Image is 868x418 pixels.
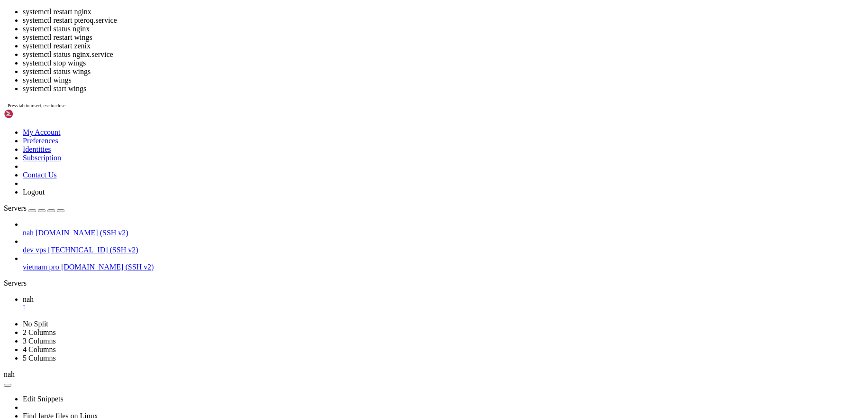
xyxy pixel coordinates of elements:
li: systemctl restart nginx [23,8,864,16]
x-row: Password: [4,260,744,267]
x-row: * Strictly confined Kubernetes makes edge and IoT secure. Learn how MicroK8s [4,111,744,118]
x-row: : $ systemctl restart nginx [4,303,744,310]
a: Identities [23,145,51,153]
a: 3 Columns [23,337,56,345]
li: systemctl start wings [23,84,864,93]
span: ~ [47,274,50,281]
span: ~ [47,303,50,309]
x-row: See [URL][DOMAIN_NAME] or run: sudo pro status [4,196,744,203]
x-row: Mem: 3.8Gi 695Mi 775Mi 3.3Mi 2.7Gi 3.1Gi [4,288,744,296]
a: 2 Columns [23,328,56,336]
x-row: IPv6 address for ens18: [TECHNICAL_ID] [4,89,744,96]
img: Shellngn [4,109,58,119]
a: No Split [23,320,48,328]
li: systemctl restart wings [23,33,864,42]
x-row: Users logged in: 0 [4,75,744,82]
x-row: Processes: 127 [4,68,744,75]
a: Logout [23,188,45,196]
li: systemctl status nginx.service [23,50,864,59]
x-row: [URL][DOMAIN_NAME] [4,132,744,139]
span: nah [23,295,34,303]
x-row: IPv6 address for ens18: [TECHNICAL_ID] [4,96,744,103]
a: 4 Columns [23,345,56,353]
a: My Account [23,128,61,136]
li: systemctl status nginx [23,25,864,33]
x-row: Last login: [DATE] from [TECHNICAL_ID] [4,224,744,232]
a: nah [23,295,864,312]
a: 5 Columns [23,354,56,362]
li: nah [DOMAIN_NAME] (SSH v2) [23,220,864,237]
li: systemctl status wings [23,67,864,76]
x-row: Swap usage: 0% [4,61,744,68]
x-row: Usage of /: 30.5% of 31.32GB [4,46,744,54]
span: [DOMAIN_NAME] (SSH v2) [36,229,128,237]
x-row: Password: [4,331,744,338]
li: systemctl restart pteroq.service [23,16,864,25]
span: dev vps [23,246,46,254]
x-row: Memory usage: 21% [4,54,744,61]
span: melan@server [4,303,44,309]
x-row: Authenticating as: melan [4,253,744,260]
a:  [23,304,864,312]
span: melan@server [4,232,44,238]
span: nah [4,370,15,378]
x-row: To see these additional updates run: apt list --upgradable [4,175,744,182]
li: vietnam pro [DOMAIN_NAME] (SSH v2) [23,254,864,271]
span: melan@server [4,274,44,281]
x-row: total used free shared buff/cache available [4,281,744,288]
x-row: IPv4 address for ens18: [TECHNICAL_ID] [4,82,744,89]
x-row: Authenticating as: melan [4,324,744,331]
x-row: Enable ESM Apps to receive additional future security updates. [4,189,744,196]
span: ==== AUTHENTICATION COMPLETE ==== [4,338,113,345]
span: ~ [47,232,50,238]
span: ==== AUTHENTICATING FOR org.freedesktop.systemd1.manage-units ==== [4,239,223,245]
x-row: Authentication is required to restart 'nginx.service'. [4,317,744,324]
a: Subscription [23,154,61,162]
x-row: 133 updates can be applied immediately. [4,160,744,167]
span: nah [23,229,34,237]
li: systemctl restart zenix [23,42,864,50]
x-row: : $ systemctl restart pteroq.service [4,232,744,239]
div: (26, 48) [93,345,96,353]
x-row: System information as of [DATE] [4,25,744,32]
x-row: 2 of these updates are standard security updates. [4,167,744,175]
li: systemctl stop wings [23,59,864,67]
x-row: : $ free -h [4,274,744,281]
x-row: System load: 0.07 [4,39,744,46]
span: [DOMAIN_NAME] (SSH v2) [61,263,154,271]
span: Press tab to insert, esc to close. [8,103,66,108]
x-row: Swap: 3.8Gi 11Mi 3.8Gi [4,296,744,303]
a: Contact Us [23,171,57,179]
a: Preferences [23,137,58,145]
span: [TECHNICAL_ID] (SSH v2) [48,246,138,254]
div: Servers [4,279,864,288]
a: dev vps [TECHNICAL_ID] (SSH v2) [23,246,864,254]
a: nah [DOMAIN_NAME] (SSH v2) [23,229,864,237]
span: ==== AUTHENTICATION COMPLETE ==== [4,267,113,274]
span: ~ [47,345,50,352]
x-row: Authentication is required to restart 'pteroq.service'. [4,246,744,253]
span: vietnam pro [23,263,59,271]
li: systemctl wings [23,76,864,84]
x-row: * Support: [URL][DOMAIN_NAME] [4,11,744,18]
x-row: Expanded Security Maintenance for Applications is not enabled. [4,146,744,153]
span: melan@server [4,345,44,352]
a: vietnam pro [DOMAIN_NAME] (SSH v2) [23,263,864,271]
a: Edit Snippets [23,395,64,403]
x-row: * Management: [URL][DOMAIN_NAME] [4,4,744,11]
x-row: : $ systemctl [4,345,744,353]
x-row: *** System restart required *** [4,217,744,224]
x-row: just raised the bar for easy, resilient and secure K8s cluster deployment. [4,118,744,125]
a: Servers [4,204,64,212]
span: Servers [4,204,27,212]
li: dev vps [TECHNICAL_ID] (SSH v2) [23,237,864,254]
span: ==== AUTHENTICATING FOR org.freedesktop.systemd1.manage-units ==== [4,310,223,316]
